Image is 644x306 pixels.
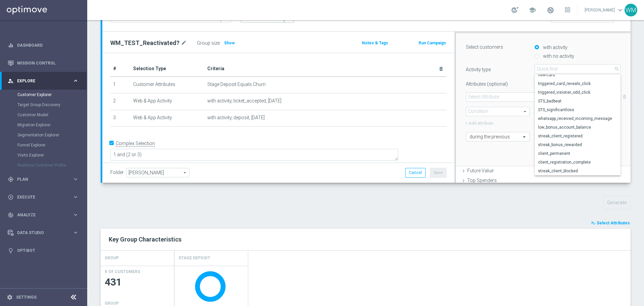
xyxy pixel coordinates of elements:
button: person_search Explore keyboard_arrow_right [7,78,79,84]
button: Save [430,168,446,177]
button: Notes & Tags [361,39,389,47]
div: Plan [8,176,72,182]
h4: # OF CUSTOMERS [105,269,140,274]
span: search [614,66,620,72]
a: Migration Explorer [17,122,70,128]
a: Dashboard [17,36,79,54]
div: Visits Explorer [17,150,87,160]
div: Realtime Customer Profile [17,160,87,170]
a: Customer Model [17,112,70,118]
td: 1 [110,77,130,93]
label: Activity type [461,64,530,73]
div: Dashboard [8,36,79,54]
div: Funnel Explorer [17,140,87,150]
label: Attributes (optional) [461,79,530,87]
span: whatsapp_received_incoming_message [538,116,617,121]
div: Optibot [8,242,79,259]
i: gps_fixed [8,176,14,182]
span: new-card [538,72,617,78]
span: streak_client_registered [538,133,617,139]
i: track_changes [8,212,14,218]
i: keyboard_arrow_right [72,78,79,84]
span: Show [224,41,235,45]
h4: Stage Deposit [178,252,210,264]
span: client_permanent [538,151,617,156]
td: Web & App Activity [130,93,204,110]
td: 3 [110,110,130,127]
ng-select: during the previous [466,132,530,141]
label: Select customers [461,42,530,50]
th: Selection Type [130,61,204,77]
span: Criteria [207,66,224,71]
i: keyboard_arrow_right [72,176,79,182]
span: Data Studio [17,231,72,235]
button: track_changes Analyze keyboard_arrow_right [7,212,79,218]
div: Mission Control [8,54,79,72]
span: keyboard_arrow_down [616,6,624,14]
div: Migration Explorer [17,120,87,130]
button: gps_fixed Plan keyboard_arrow_right [7,177,79,182]
span: STS_badbeat [538,98,617,104]
button: Cancel [405,168,426,177]
button: playlist_add_check Select Attributes [590,219,631,227]
div: WM [625,4,637,16]
button: Generate [603,196,631,209]
label: with no activity [541,53,574,59]
label: Group size [197,40,220,46]
a: Funnel Explorer [17,142,70,148]
i: delete_forever [438,66,444,72]
span: low_bonus_account_balance [538,125,617,130]
label: Complex Selection [116,140,155,147]
span: Top Spenders [467,178,497,183]
label: with activity [541,44,568,50]
button: Data Studio keyboard_arrow_right [7,230,79,235]
div: Customer Explorer [17,90,87,100]
span: school [529,6,536,14]
button: lightbulb Optibot [7,248,79,253]
i: keyboard_arrow_right [72,194,79,200]
button: play_circle_outline Execute keyboard_arrow_right [7,194,79,200]
span: Execute [17,195,72,199]
span: Select Attributes [597,221,630,225]
i: person_search [8,78,14,84]
a: Mission Control [17,54,79,72]
span: Analyze [17,213,72,217]
button: Run Campaign [418,39,446,47]
a: [PERSON_NAME]keyboard_arrow_down [584,5,625,15]
td: Customer Attributes [130,77,204,93]
h2: Key Group Characteristics [109,235,623,244]
span: STS_significantloss [538,107,617,113]
span: triggered_visioner_odd_click [538,90,617,95]
button: equalizer Dashboard [7,43,79,48]
div: Data Studio [8,230,72,236]
span: 431 [105,276,170,289]
div: Segmentation Explorer [17,130,87,140]
a: Target Group Discovery [17,102,70,107]
input: Quick find [535,64,621,74]
span: with activity, deposit, [DATE] [207,115,265,121]
h2: WM_TEST_Reactivated? [110,39,179,47]
i: playlist_add_check [591,221,596,225]
i: settings [7,294,13,300]
button: Mission Control [7,60,79,66]
div: Analyze [8,212,72,218]
div: Target Group Discovery [17,100,87,110]
td: Web & App Activity [130,110,204,127]
span: Explore [17,79,72,83]
label: Folder [110,170,124,175]
div: Customer Model [17,110,87,120]
a: Settings [16,295,37,299]
span: Plan [17,177,72,181]
a: Optibot [17,242,79,259]
i: mode_edit [181,39,187,47]
td: 2 [110,93,130,110]
i: play_circle_outline [8,194,14,200]
i: lightbulb [8,248,14,254]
